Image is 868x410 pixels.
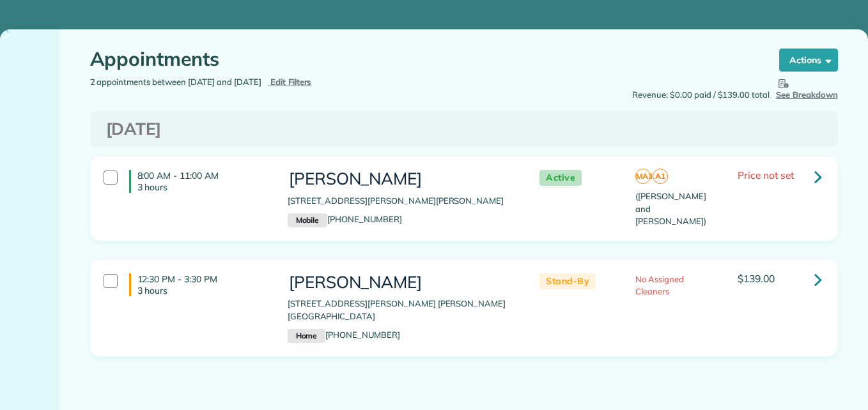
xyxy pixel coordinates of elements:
span: No Assigned Cleaners [635,274,684,297]
h1: Appointments [90,49,755,70]
h4: 8:00 AM - 11:00 AM [129,170,268,193]
div: 2 appointments between [DATE] and [DATE] [81,76,464,89]
h3: [PERSON_NAME] [288,170,514,188]
a: Home[PHONE_NUMBER] [288,330,400,340]
p: 3 hours [137,285,268,296]
span: See Breakdown [776,76,838,100]
p: 3 hours [137,181,268,193]
span: Price not set [738,169,794,181]
span: $139.00 [738,272,775,285]
small: Mobile [288,213,327,227]
h4: 12:30 PM - 3:30 PM [129,273,268,296]
span: MA3 [635,169,651,184]
span: Revenue: $0.00 paid / $139.00 total [632,89,770,102]
p: [STREET_ADDRESS][PERSON_NAME] [PERSON_NAME][GEOGRAPHIC_DATA] [288,298,514,323]
a: Mobile[PHONE_NUMBER] [288,214,402,224]
span: A1 [653,169,668,184]
button: Actions [779,49,838,72]
span: Stand-By [539,273,596,289]
span: Edit Filters [270,77,312,87]
span: Active [539,170,582,186]
span: ([PERSON_NAME] and [PERSON_NAME]) [635,191,706,226]
small: Home [288,329,325,343]
h3: [DATE] [106,120,822,139]
button: See Breakdown [776,76,838,102]
a: Edit Filters [268,77,312,87]
h3: [PERSON_NAME] [288,273,514,292]
p: [STREET_ADDRESS][PERSON_NAME][PERSON_NAME] [288,195,514,208]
